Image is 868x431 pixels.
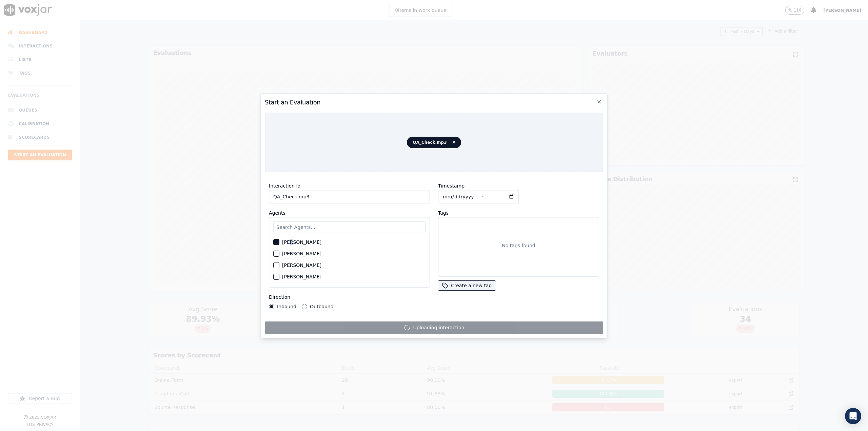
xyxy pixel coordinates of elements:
[438,210,449,216] label: Tags
[438,183,465,189] label: Timestamp
[502,242,535,249] p: No tags found
[310,304,333,309] label: Outbound
[277,304,296,309] label: Inbound
[273,221,426,233] input: Search Agents...
[265,98,603,107] h2: Start an Evaluation
[845,408,861,424] div: Open Intercom Messenger
[269,183,300,189] label: Interaction Id
[269,294,290,300] label: Direction
[269,190,430,203] input: reference id, file name, etc
[282,251,321,256] label: [PERSON_NAME]
[282,263,321,268] label: [PERSON_NAME]
[282,274,321,279] label: [PERSON_NAME]
[407,137,461,148] span: QA_Check.mp3
[269,210,285,216] label: Agents
[438,281,496,290] button: Create a new tag
[282,240,321,244] label: [PERSON_NAME]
